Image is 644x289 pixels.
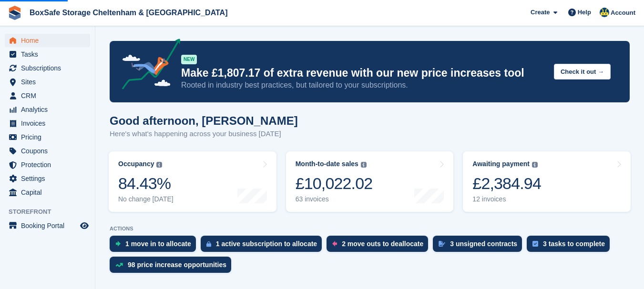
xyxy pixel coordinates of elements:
a: Occupancy 84.43% No change [DATE] [109,151,276,212]
a: menu [5,75,90,89]
a: menu [5,103,90,116]
img: task-75834270c22a3079a89374b754ae025e5fb1db73e45f91037f5363f120a921f8.svg [532,241,538,247]
img: price-adjustments-announcement-icon-8257ccfd72463d97f412b2fc003d46551f7dbcb40ab6d574587a9cd5c0d94... [114,39,181,93]
button: Check it out → [554,64,611,80]
span: Home [21,34,78,47]
div: 1 move in to allocate [125,240,191,248]
div: £10,022.02 [296,174,373,193]
img: active_subscription_to_allocate_icon-d502201f5373d7db506a760aba3b589e785aa758c864c3986d89f69b8ff3... [206,241,211,247]
div: Occupancy [118,160,154,168]
div: £2,384.94 [472,174,541,193]
a: 3 tasks to complete [527,236,614,257]
a: menu [5,158,90,171]
a: 98 price increase opportunities [110,257,236,278]
span: Create [531,8,550,17]
div: 98 price increase opportunities [128,261,226,269]
span: Help [578,8,591,17]
a: menu [5,219,90,232]
span: Sites [21,75,78,89]
div: No change [DATE] [118,195,174,203]
span: Protection [21,158,78,171]
span: Settings [21,172,78,185]
a: menu [5,186,90,199]
span: Tasks [21,48,78,61]
img: icon-info-grey-7440780725fd019a000dd9b08b2336e03edf1995a4989e88bcd33f0948082b44.svg [361,162,367,168]
div: NEW [181,55,197,64]
img: move_ins_to_allocate_icon-fdf77a2bb77ea45bf5b3d319d69a93e2d87916cf1d5bf7949dd705db3b84f3ca.svg [115,241,121,247]
div: 2 move outs to deallocate [342,240,423,248]
a: Preview store [79,220,90,231]
div: 3 unsigned contracts [450,240,517,248]
img: icon-info-grey-7440780725fd019a000dd9b08b2336e03edf1995a4989e88bcd33f0948082b44.svg [532,162,538,168]
span: Analytics [21,103,78,116]
span: Coupons [21,144,78,158]
a: Month-to-date sales £10,022.02 63 invoices [286,151,454,212]
div: 12 invoices [472,195,541,203]
img: move_outs_to_deallocate_icon-f764333ba52eb49d3ac5e1228854f67142a1ed5810a6f6cc68b1a99e826820c5.svg [332,241,337,247]
span: Account [611,8,635,18]
a: 1 move in to allocate [110,236,201,257]
a: menu [5,117,90,130]
a: menu [5,89,90,102]
p: Rooted in industry best practices, but tailored to your subscriptions. [181,80,546,90]
span: Pricing [21,130,78,144]
a: 3 unsigned contracts [433,236,527,257]
p: ACTIONS [110,226,630,232]
span: Storefront [9,207,95,217]
a: 1 active subscription to allocate [201,236,327,257]
span: Capital [21,186,78,199]
a: menu [5,61,90,75]
a: Awaiting payment £2,384.94 12 invoices [463,151,631,212]
div: Month-to-date sales [296,160,358,168]
p: Make £1,807.17 of extra revenue with our new price increases tool [181,66,546,80]
div: 1 active subscription to allocate [216,240,317,248]
div: 63 invoices [296,195,373,203]
span: CRM [21,89,78,102]
a: menu [5,48,90,61]
img: icon-info-grey-7440780725fd019a000dd9b08b2336e03edf1995a4989e88bcd33f0948082b44.svg [156,162,162,168]
span: Invoices [21,117,78,130]
div: Awaiting payment [472,160,530,168]
img: price_increase_opportunities-93ffe204e8149a01c8c9dc8f82e8f89637d9d84a8eef4429ea346261dce0b2c0.svg [115,263,123,267]
div: 3 tasks to complete [543,240,605,248]
a: menu [5,34,90,47]
span: Subscriptions [21,61,78,75]
img: contract_signature_icon-13c848040528278c33f63329250d36e43548de30e8caae1d1a13099fd9432cc5.svg [439,241,445,247]
h1: Good afternoon, [PERSON_NAME] [110,114,298,127]
span: Booking Portal [21,219,78,232]
a: menu [5,130,90,144]
img: stora-icon-8386f47178a22dfd0bd8f6a31ec36ba5ce8667c1dd55bd0f319d3a0aa187defe.svg [8,6,22,20]
p: Here's what's happening across your business [DATE] [110,129,298,140]
div: 84.43% [118,174,174,193]
img: Kim Virabi [600,8,609,17]
a: 2 move outs to deallocate [327,236,433,257]
a: menu [5,144,90,158]
a: BoxSafe Storage Cheltenham & [GEOGRAPHIC_DATA] [26,5,231,20]
a: menu [5,172,90,185]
